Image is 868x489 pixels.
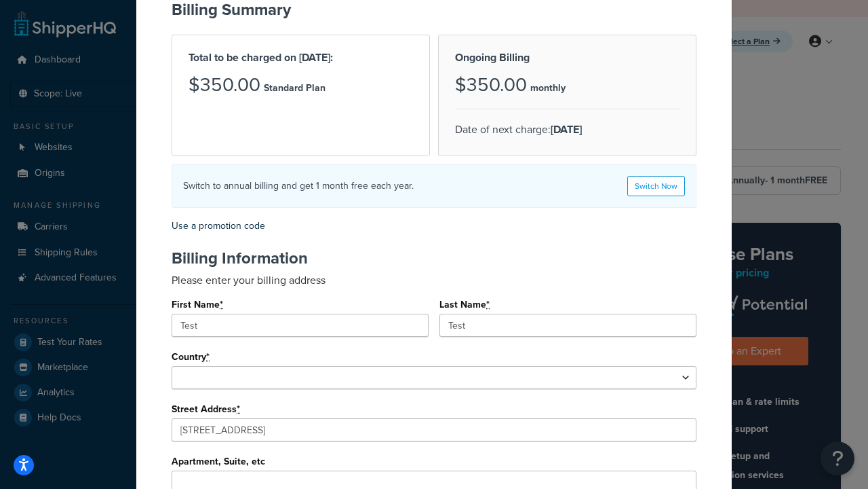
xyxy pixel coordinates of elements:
h3: $350.00 [455,75,527,96]
label: Country [172,352,210,363]
p: Standard Plan [264,79,325,98]
abbr: required [486,297,490,312]
h2: Billing Summary [172,1,696,18]
label: Apartment, Suite, etc [172,456,265,467]
h4: Switch to annual billing and get 1 month free each year. [183,179,414,193]
h2: Total to be charged on [DATE]: [189,52,413,64]
strong: [DATE] [551,122,582,137]
label: First Name [172,300,224,310]
a: Switch Now [627,176,685,196]
p: Please enter your billing address [172,272,696,288]
a: Use a promotion code [172,219,265,233]
h2: Billing Information [172,249,696,267]
label: Last Name [439,300,490,310]
input: Enter a location [172,418,696,441]
p: Date of next charge: [455,120,679,139]
abbr: required [237,402,240,416]
h2: Ongoing Billing [455,52,679,64]
p: monthly [530,79,566,98]
h3: $350.00 [189,75,260,96]
label: Street Address [172,404,241,415]
abbr: required [206,350,210,364]
abbr: required [220,297,223,312]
